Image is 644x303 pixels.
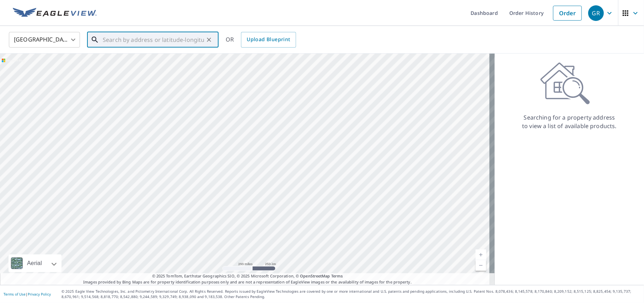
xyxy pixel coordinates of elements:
p: © 2025 Eagle View Technologies, Inc. and Pictometry International Corp. All Rights Reserved. Repo... [61,289,640,299]
div: OR [226,32,296,48]
span: © 2025 TomTom, Earthstar Geographics SIO, © 2025 Microsoft Corporation, © [152,273,343,279]
a: Order [553,6,582,21]
a: Current Level 5, Zoom In [476,249,486,260]
a: Privacy Policy [28,292,51,297]
div: GR [588,5,604,21]
p: | [4,292,51,296]
p: Searching for a property address to view a list of available products. [522,113,617,130]
a: Upload Blueprint [241,32,296,48]
a: Terms [331,273,343,279]
a: Terms of Use [4,292,26,297]
div: [GEOGRAPHIC_DATA] [9,30,80,50]
div: Aerial [9,254,61,272]
span: Upload Blueprint [247,35,290,44]
input: Search by address or latitude-longitude [103,30,204,50]
a: Current Level 5, Zoom Out [476,260,486,271]
img: EV Logo [13,8,97,18]
button: Clear [204,35,214,45]
a: OpenStreetMap [300,273,330,279]
div: Aerial [25,254,44,272]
